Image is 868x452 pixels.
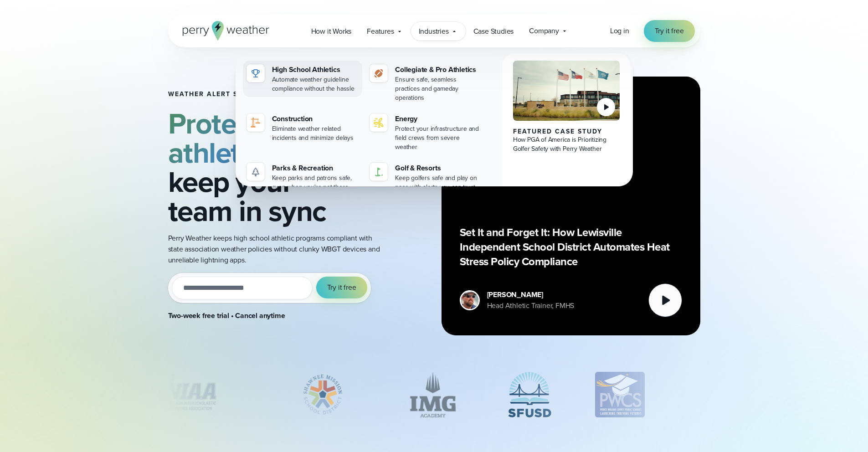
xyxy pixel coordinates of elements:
[272,163,359,174] div: Parks & Recreation
[243,61,363,97] a: High School Athletics Automate weather guideline compliance without the hassle
[168,233,381,266] p: Perry Weather keeps high school athletic programs compliant with state association weather polici...
[513,128,620,135] div: Featured Case Study
[373,166,384,177] img: golf-iconV2.svg
[250,166,261,177] img: parks-icon-grey.svg
[250,117,261,128] img: noun-crane-7630938-1@2x.svg
[460,225,682,269] p: Set It and Forget It: How Lewisville Independent School District Automates Heat Stress Policy Com...
[168,91,381,98] h1: Weather Alert System for High School Athletics
[272,124,359,143] div: Eliminate weather related incidents and minimize delays
[272,113,359,124] div: Construction
[303,22,360,41] a: How it Works
[168,310,285,321] strong: Two-week free trial • Cancel anytime
[419,26,449,37] span: Industries
[529,26,559,36] span: Company
[373,117,384,128] img: energy-icon@2x-1.svg
[395,75,482,103] div: Ensure safe, seamless practices and gameday operations
[168,109,381,226] h2: and keep your team in sync
[487,300,575,311] div: Head Athletic Trainer, FMHS
[473,26,514,37] span: Case Studies
[243,110,363,146] a: Construction Eliminate weather related incidents and minimize delays
[272,64,359,75] div: High School Athletics
[272,174,359,192] div: Keep parks and patrons safe, even when you're not there
[115,372,244,417] img: NIAA-Nevada-Interscholastic-Activities-Association.svg
[508,372,551,417] img: San Fransisco Unified School District
[610,26,629,36] a: Log in
[466,22,522,41] a: Case Studies
[688,372,761,417] img: UIL.svg
[402,372,464,417] img: IMG-Academy-Club-and-Sport.svg
[327,282,356,293] span: Try it free
[395,163,482,174] div: Golf & Resorts
[366,110,486,155] a: Energy Protect your infrastructure and field crews from severe weather
[395,64,482,75] div: Collegiate & Pro Athletics
[272,75,359,93] div: Automate weather guideline compliance without the hassle
[644,20,695,42] a: Try it free
[688,372,761,417] div: 1 of 12
[595,372,645,417] div: 12 of 12
[513,135,620,154] div: How PGA of America is Prioritizing Golfer Safety with Perry Weather
[395,124,482,152] div: Protect your infrastructure and field crews from severe weather
[311,26,352,37] span: How it Works
[395,113,482,124] div: Energy
[487,289,575,300] div: [PERSON_NAME]
[655,26,684,36] span: Try it free
[461,292,478,309] img: cody-henschke-headshot
[243,159,363,195] a: Parks & Recreation Keep parks and patrons safe, even when you're not there
[288,372,359,417] img: Shawnee-Mission-Public-Schools.svg
[366,61,486,106] a: Collegiate & Pro Athletics Ensure safe, seamless practices and gameday operations
[610,26,629,36] span: Log in
[502,53,631,203] a: PGA of America, Frisco Campus Featured Case Study How PGA of America is Prioritizing Golfer Safet...
[168,372,700,422] div: slideshow
[288,372,359,417] div: 9 of 12
[513,61,620,121] img: PGA of America, Frisco Campus
[115,372,244,417] div: 8 of 12
[316,277,367,298] button: Try it free
[367,26,394,37] span: Features
[168,102,363,174] strong: Protect student athletes
[402,372,464,417] div: 10 of 12
[395,174,482,192] div: Keep golfers safe and play on pace with alerts you can trust
[366,159,486,195] a: Golf & Resorts Keep golfers safe and play on pace with alerts you can trust
[508,372,551,417] div: 11 of 12
[373,68,384,79] img: proathletics-icon@2x-1.svg
[250,68,261,79] img: highschool-icon.svg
